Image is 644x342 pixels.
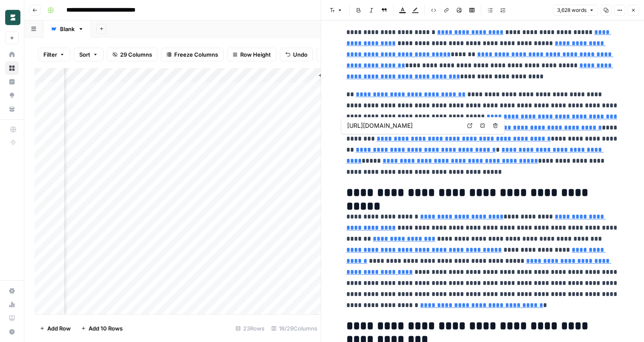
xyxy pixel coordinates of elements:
button: 3,628 words [553,5,598,16]
a: Opportunities [5,89,19,102]
div: 18/29 Columns [268,322,321,335]
span: 3,628 words [557,6,586,14]
button: Add 10 Rows [76,322,128,335]
button: Undo [280,48,313,61]
span: Undo [293,50,308,59]
span: Add 10 Rows [89,324,123,333]
div: 23 Rows [232,322,268,335]
a: Usage [5,298,19,311]
button: Help + Support [5,325,19,339]
a: Home [5,48,19,61]
button: 29 Columns [107,48,158,61]
span: Freeze Columns [174,50,218,59]
button: Filter [38,48,70,61]
a: Settings [5,284,19,298]
span: 29 Columns [120,50,152,59]
button: Sort [74,48,103,61]
button: Workspace: Borderless [5,7,19,28]
a: Insights [5,75,19,89]
button: Row Height [227,48,276,61]
span: Filter [43,50,57,59]
a: Your Data [5,102,19,116]
div: Blank [60,25,75,33]
span: Sort [79,50,90,59]
span: Row Height [240,50,271,59]
button: Freeze Columns [161,48,224,61]
span: Add Row [47,324,71,333]
a: Blank [43,20,91,37]
img: Borderless Logo [5,10,20,25]
a: Browse [5,61,19,75]
a: Learning Hub [5,311,19,325]
button: Add Row [34,322,76,335]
